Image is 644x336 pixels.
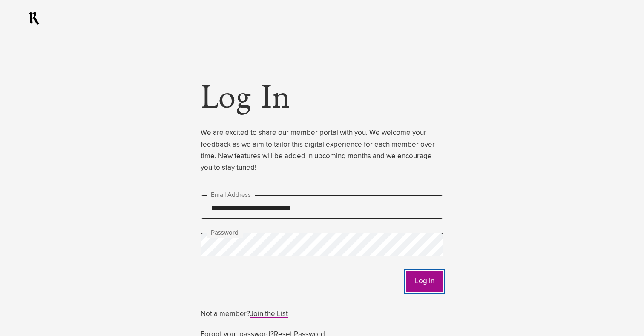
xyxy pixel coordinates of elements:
[207,190,255,200] label: Email Address
[207,228,243,238] label: Password
[201,308,288,320] span: Not a member?
[201,82,290,116] span: Log In
[201,127,443,174] span: We are excited to share our member portal with you. We welcome your feedback as we aim to tailor ...
[29,11,40,25] a: RealmCellars
[250,310,288,318] a: Join the List
[406,271,443,292] button: Log In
